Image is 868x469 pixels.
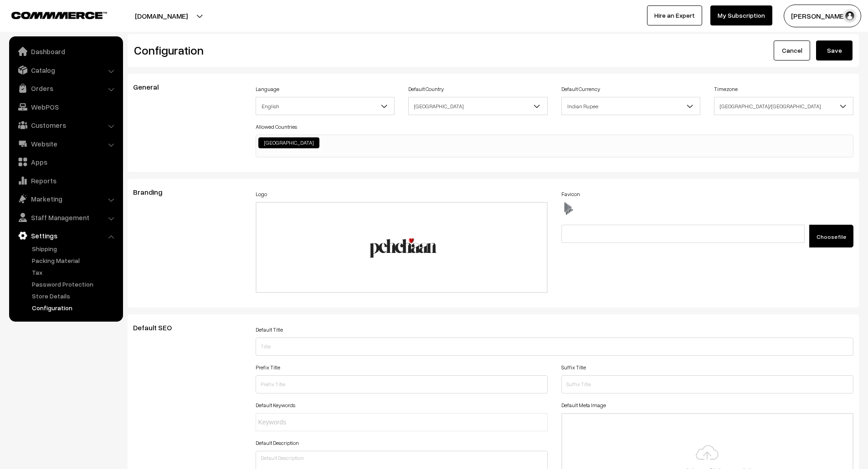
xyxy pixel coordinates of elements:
a: Configuration [30,303,120,313]
a: Store Details [30,291,120,301]
a: Staff Management [11,209,120,226]
img: favicon.ico [561,202,575,216]
span: English [256,97,395,115]
a: COMMMERCE [11,9,91,20]
input: Title [256,338,854,356]
button: [DOMAIN_NAME] [103,5,220,27]
img: user [843,9,857,23]
label: Language [256,85,279,93]
a: Reports [11,172,120,189]
span: India [409,98,547,114]
span: General [133,82,169,91]
label: Default Description [256,439,299,447]
span: Asia/Kolkata [714,98,853,114]
a: Orders [11,80,120,96]
span: Asia/Kolkata [714,97,853,115]
span: Indian Rupee [562,98,700,114]
h2: Configuration [134,43,487,57]
input: Keywords [258,418,338,427]
span: Choose file [817,233,846,240]
span: English [256,98,395,114]
a: Marketing [11,191,120,207]
span: Default SEO [133,323,183,332]
li: India [258,137,319,148]
label: Default Country [408,85,444,93]
label: Default Title [256,326,283,334]
a: Shipping [30,244,120,253]
a: Catalog [11,62,120,78]
a: Tax [30,267,120,277]
a: Customers [11,117,120,133]
a: Apps [11,154,120,170]
label: Suffix Title [561,363,586,372]
span: Indian Rupee [561,97,701,115]
label: Timezone [714,85,738,93]
button: [PERSON_NAME] [784,5,861,27]
label: Default Keywords [256,401,295,409]
label: Default Currency [561,85,600,93]
a: Dashboard [11,43,120,60]
label: Allowed Countries [256,123,297,131]
a: Password Protection [30,279,120,289]
button: Save [816,40,853,61]
a: Settings [11,227,120,244]
span: Branding [133,187,173,197]
a: WebPOS [11,99,120,115]
label: Logo [256,190,267,198]
img: COMMMERCE [11,12,107,19]
input: Suffix Title [561,375,853,393]
label: Favicon [561,190,580,198]
label: Default Meta Image [561,401,606,409]
a: Cancel [774,40,810,61]
a: Packing Material [30,256,120,265]
a: Hire an Expert [647,5,702,25]
input: Prefix Title [256,375,548,393]
label: Prefix Title [256,363,280,372]
a: Website [11,136,120,152]
a: My Subscription [710,5,772,25]
span: India [408,97,548,115]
